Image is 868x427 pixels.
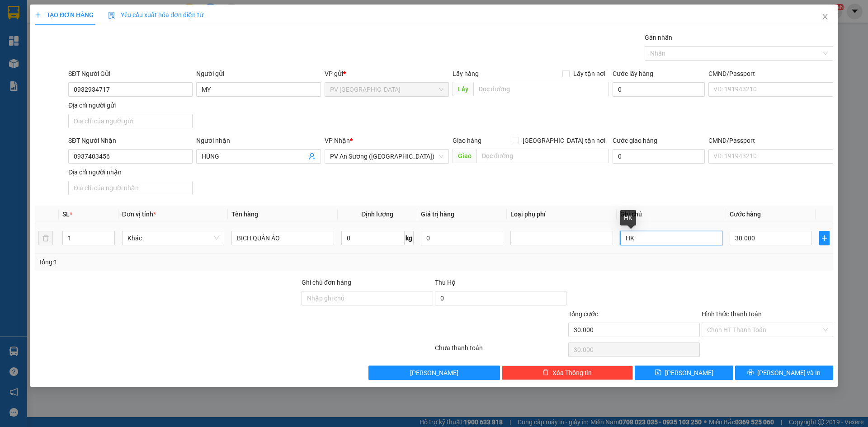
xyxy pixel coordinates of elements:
span: [GEOGRAPHIC_DATA] tận nơi [519,136,609,145]
button: printer[PERSON_NAME] và In [735,366,833,380]
div: Địa chỉ người nhận [68,167,193,177]
div: Người gửi [196,69,321,79]
label: Cước giao hàng [613,137,657,144]
span: delete [542,369,549,376]
div: Chưa thanh toán [434,343,567,359]
span: PV Hòa Thành [330,83,443,96]
span: save [655,369,661,376]
span: plus [820,235,829,242]
span: Thu Hộ [435,279,456,286]
span: Xóa Thông tin [552,368,592,378]
span: Giao [453,149,476,163]
input: Dọc đường [473,82,609,96]
span: VP Nhận [325,137,350,144]
button: delete [38,231,53,245]
div: Tổng: 1 [38,257,335,267]
div: Địa chỉ người gửi [68,100,193,110]
span: Đơn vị tính [122,211,156,218]
span: Giao hàng [453,137,481,144]
span: Định lượng [361,211,393,218]
span: Cước hàng [730,211,761,218]
div: SĐT Người Nhận [68,136,193,145]
img: logo.jpg [11,11,57,56]
span: Tên hàng [231,211,258,218]
span: Lấy tận nơi [570,69,609,79]
div: CMND/Passport [708,69,833,79]
input: VD: Bàn, Ghế [231,231,334,245]
span: Giá trị hàng [421,211,454,218]
div: Người nhận [196,136,321,145]
input: Dọc đường [476,149,609,163]
span: TẠO ĐƠN HÀNG [35,11,94,19]
span: user-add [308,153,316,160]
label: Ghi chú đơn hàng [302,279,351,286]
li: [STREET_ADDRESS][PERSON_NAME]. [GEOGRAPHIC_DATA], Tỉnh [GEOGRAPHIC_DATA] [85,22,378,33]
div: CMND/Passport [708,136,833,145]
span: plus [35,12,41,18]
span: PV An Sương (Hàng Hóa) [330,150,443,163]
button: plus [819,231,829,245]
span: [PERSON_NAME] và In [757,368,821,378]
span: Lấy hàng [453,70,479,77]
span: Tổng cước [568,310,598,318]
input: 0 [421,231,503,245]
th: Loại phụ phí [507,206,616,223]
button: save[PERSON_NAME] [635,366,733,380]
span: printer [747,369,754,376]
button: [PERSON_NAME] [368,366,500,380]
span: SL [62,211,70,218]
div: HK [620,210,636,225]
span: Yêu cầu xuất hóa đơn điện tử [108,11,203,19]
span: kg [405,231,414,245]
input: Địa chỉ của người nhận [68,181,193,195]
span: [PERSON_NAME] [665,368,713,378]
div: VP gửi [325,69,449,79]
input: Cước lấy hàng [613,82,705,97]
span: Lấy [453,82,473,96]
input: Ghi Chú [620,231,722,245]
input: Địa chỉ của người gửi [68,114,193,128]
b: GỬI : PV [GEOGRAPHIC_DATA] [11,66,135,96]
th: Ghi chú [617,206,726,223]
input: Ghi chú đơn hàng [302,291,433,305]
img: icon [108,12,115,19]
span: close [821,13,829,20]
button: deleteXóa Thông tin [502,366,633,380]
li: Hotline: 1900 8153 [85,33,378,45]
input: Cước giao hàng [613,149,705,164]
label: Hình thức thanh toán [702,310,762,318]
span: Khác [127,231,219,245]
button: Close [812,5,838,30]
label: Gán nhãn [645,34,672,41]
span: [PERSON_NAME] [410,368,458,378]
label: Cước lấy hàng [613,70,653,77]
div: SĐT Người Gửi [68,69,193,79]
